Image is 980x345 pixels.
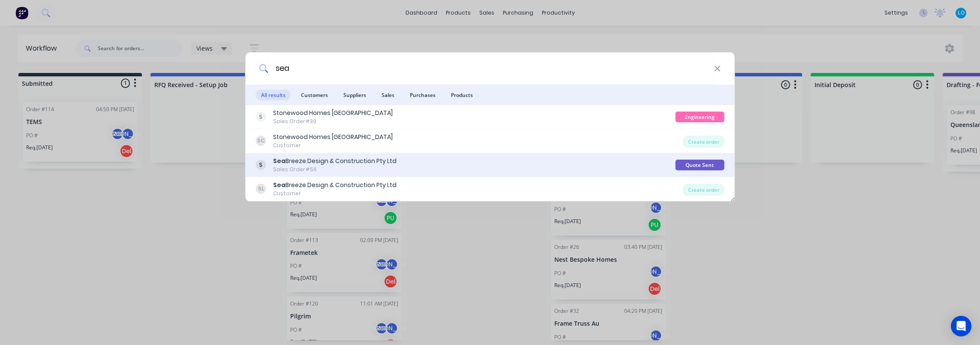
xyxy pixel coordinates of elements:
div: Open Intercom Messenger [951,316,971,336]
div: SC [256,136,266,146]
span: All results [256,90,291,100]
span: Products [446,90,478,100]
div: Create order [683,184,724,196]
div: Engineering [675,112,724,122]
div: Sales Order #56 [273,166,397,173]
div: Stonewood Homes [GEOGRAPHIC_DATA] [273,133,393,142]
b: Sea [273,157,286,165]
div: Sales Order #39 [273,118,393,125]
span: Purchases [405,90,441,100]
div: Create order [683,136,724,148]
div: Customer [273,142,393,149]
span: Sales [376,90,400,100]
div: Customer [273,190,397,197]
div: Stonewood Homes [GEOGRAPHIC_DATA] [273,109,393,118]
div: Quote Sent [675,160,724,170]
div: Breeze Design & Construction Pty Ltd [273,157,397,166]
div: SL [256,184,266,194]
div: Breeze Design & Construction Pty Ltd [273,181,397,190]
input: Start typing a customer or supplier name to create a new order... [268,52,714,85]
b: Sea [273,181,286,189]
span: Customers [296,90,333,100]
span: Suppliers [338,90,371,100]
